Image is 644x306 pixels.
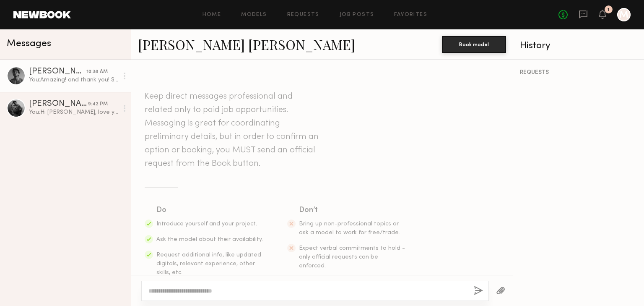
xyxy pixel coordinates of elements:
div: History [520,41,637,51]
a: Favorites [394,12,427,18]
button: Book model [442,36,506,53]
a: Book model [442,40,506,47]
a: [PERSON_NAME] [PERSON_NAME] [138,35,355,53]
div: REQUESTS [520,70,637,76]
span: Ask the model about their availability. [156,237,263,242]
a: Requests [287,12,319,18]
span: Messages [7,39,51,49]
div: [PERSON_NAME] [29,100,88,108]
div: You: Amazing! and thank you! So it would be an ecomm/lookbook style shoot in a studio. I have som... [29,76,118,84]
a: M [617,8,631,21]
header: Keep direct messages professional and related only to paid job opportunities. Messaging is great ... [145,90,321,170]
div: 10:38 AM [86,68,108,76]
div: 9:42 PM [88,100,108,108]
div: You: Hi [PERSON_NAME], love your portfolio and wanted to see if you'd have any interest in modeli... [29,108,118,116]
span: Request additional info, like updated digitals, relevant experience, other skills, etc. [156,252,261,275]
div: Do [156,204,264,216]
span: Introduce yourself and your project. [156,221,257,227]
div: 1 [608,8,610,12]
div: [PERSON_NAME] [PERSON_NAME] [29,68,86,76]
div: Don’t [299,204,406,216]
a: Models [241,12,267,18]
span: Expect verbal commitments to hold - only official requests can be enforced. [299,246,405,269]
span: Bring up non-professional topics or ask a model to work for free/trade. [299,221,400,235]
a: Job Posts [340,12,374,18]
a: Home [203,12,221,18]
